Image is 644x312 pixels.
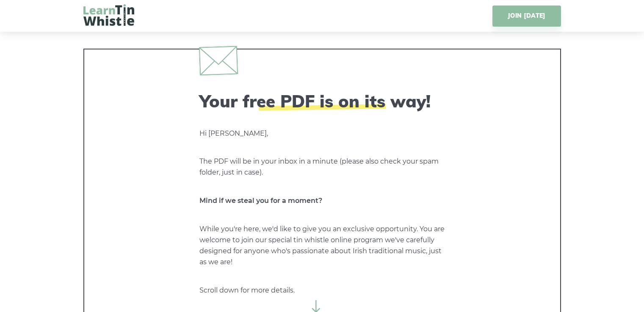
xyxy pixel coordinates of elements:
p: While you're here, we'd like to give you an exclusive opportunity. You are welcome to join our sp... [199,224,445,268]
a: JOIN [DATE] [492,5,561,27]
img: LearnTinWhistle.com [83,4,134,26]
p: Scroll down for more details. [199,285,445,296]
strong: Mind if we steal you for a moment? [199,197,322,205]
p: Hi [PERSON_NAME], [199,128,445,139]
p: The PDF will be in your inbox in a minute (please also check your spam folder, just in case). [199,156,445,178]
img: envelope.svg [199,46,238,75]
h2: Your free PDF is on its way! [199,91,445,111]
